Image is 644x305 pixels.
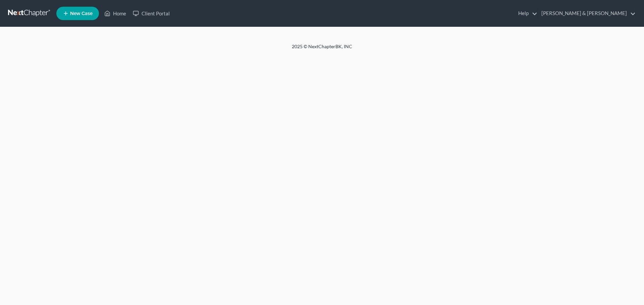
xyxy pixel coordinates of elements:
[56,7,99,20] new-legal-case-button: New Case
[515,7,537,19] a: Help
[101,7,129,19] a: Home
[131,43,513,55] div: 2025 © NextChapterBK, INC
[538,7,636,19] a: [PERSON_NAME] & [PERSON_NAME]
[129,7,173,19] a: Client Portal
